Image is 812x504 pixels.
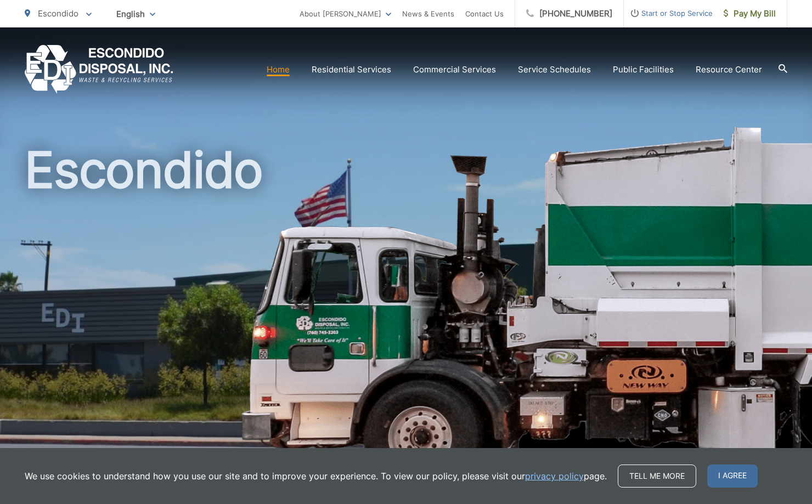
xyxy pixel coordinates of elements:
[465,7,504,20] a: Contact Us
[25,469,607,483] p: We use cookies to understand how you use our site and to improve your experience. To view our pol...
[613,63,674,76] a: Public Facilities
[724,7,776,20] span: Pay My Bill
[267,63,290,76] a: Home
[108,4,163,24] span: English
[300,7,391,20] a: About [PERSON_NAME]
[25,45,173,94] a: EDCD logo. Return to the homepage.
[525,469,584,483] a: privacy policy
[25,143,787,490] h1: Escondido
[38,8,78,19] span: Escondido
[618,465,696,488] a: Tell me more
[518,63,591,76] a: Service Schedules
[413,63,496,76] a: Commercial Services
[707,465,758,488] span: I agree
[696,63,762,76] a: Resource Center
[312,63,391,76] a: Residential Services
[402,7,454,20] a: News & Events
